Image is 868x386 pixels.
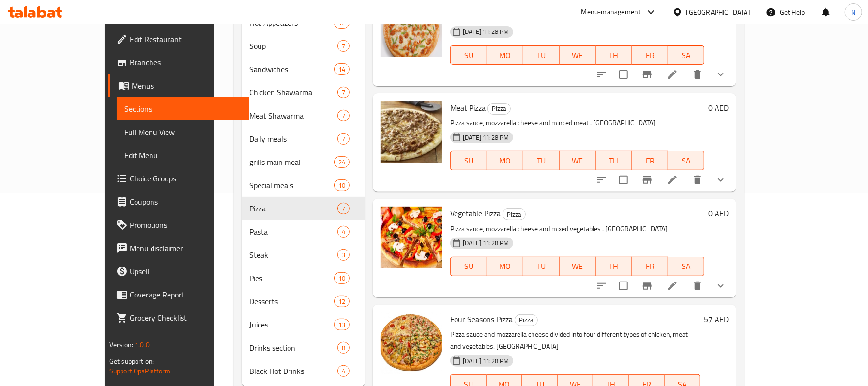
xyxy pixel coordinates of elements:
button: TH [596,151,632,170]
span: 7 [338,204,349,213]
div: Menu-management [581,6,641,18]
div: Special meals10 [242,174,365,197]
span: Coupons [130,196,242,208]
img: Vegetable Pizza [381,207,442,268]
a: Coupons [108,190,249,213]
span: SU [455,48,483,62]
span: Full Menu View [124,126,242,138]
span: Meat Pizza [450,101,486,115]
div: items [334,272,350,284]
div: Soup7 [242,34,365,58]
span: Choice Groups [130,173,242,184]
span: Chicken Shawarma [249,87,337,98]
button: TU [523,257,560,276]
span: WE [563,154,592,168]
span: Pasta [249,226,337,238]
span: 7 [338,88,349,97]
span: 7 [338,134,349,144]
div: Sandwiches14 [242,58,365,81]
div: items [334,63,350,75]
span: Steak [249,249,337,261]
span: Pizza [515,314,537,326]
a: Grocery Checklist [108,306,249,329]
span: Edit Menu [124,149,242,161]
button: FR [632,257,668,276]
span: grills main meal [249,156,334,168]
div: Drinks section8 [242,336,365,359]
span: 10 [335,181,349,190]
button: SA [668,257,704,276]
div: Desserts12 [242,290,365,313]
button: Branch-specific-item [636,274,659,297]
button: Branch-specific-item [636,168,659,192]
img: Meat Pizza [381,101,442,163]
a: Edit Menu [117,144,249,167]
div: items [337,249,350,261]
button: show more [709,168,732,192]
span: 14 [335,65,349,74]
span: Coverage Report [130,289,242,300]
div: items [337,110,350,121]
span: Pizza [488,103,510,114]
div: Juices [249,319,334,330]
button: SU [450,45,487,65]
span: Four Seasons Pizza [450,312,513,327]
div: Chicken Shawarma7 [242,81,365,104]
div: Pizza [249,203,337,214]
span: Meat Shawarma [249,110,337,121]
div: Black Hot Drinks4 [242,359,365,383]
div: items [337,203,350,214]
span: 7 [338,111,349,120]
a: Sections [117,97,249,120]
span: 3 [338,251,349,260]
div: Pizza7 [242,197,365,220]
div: Juices13 [242,313,365,336]
span: FR [636,154,664,168]
span: Menus [132,80,242,91]
a: Choice Groups [108,167,249,190]
div: items [337,133,350,145]
button: sort-choices [590,63,613,86]
span: Soup [249,40,337,52]
span: Pies [249,272,334,284]
span: Pizza [503,209,525,220]
button: delete [686,168,709,192]
span: Desserts [249,296,334,307]
span: FR [636,259,664,273]
button: sort-choices [590,168,613,192]
div: Pies10 [242,267,365,290]
span: Select to update [613,170,634,190]
div: Meat Shawarma7 [242,104,365,127]
span: WE [563,259,592,273]
span: Edit Restaurant [130,33,242,45]
span: SA [672,154,700,168]
a: Edit menu item [667,69,678,80]
span: TU [527,154,556,168]
div: Pizza [503,208,526,220]
button: MO [487,45,523,65]
button: FR [632,45,668,65]
div: Black Hot Drinks [249,365,337,377]
span: Sandwiches [249,63,334,75]
h6: 0 AED [708,207,729,220]
div: grills main meal24 [242,150,365,174]
div: Daily meals [249,133,337,145]
span: 1.0.0 [135,339,150,351]
span: [DATE] 11:28 PM [459,238,513,248]
span: [DATE] 11:28 PM [459,27,513,36]
div: items [334,156,350,168]
span: MO [491,154,519,168]
a: Promotions [108,213,249,237]
button: TH [596,257,632,276]
a: Edit menu item [667,174,678,186]
button: show more [709,63,732,86]
h6: 57 AED [704,312,729,326]
span: TH [600,154,628,168]
span: Sections [124,103,242,115]
span: Special meals [249,179,334,191]
span: 13 [335,320,349,329]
